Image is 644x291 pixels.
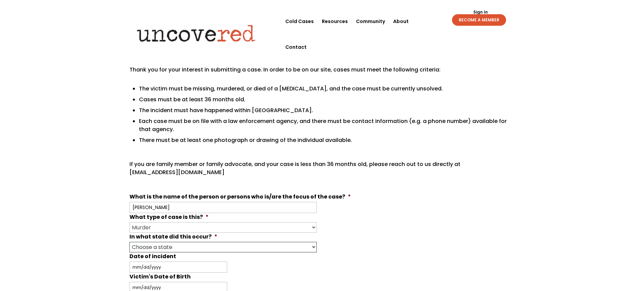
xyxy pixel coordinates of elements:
a: Community [356,8,385,34]
label: What type of case is this? [129,214,209,221]
label: Date of incident [129,253,176,260]
li: The victim must be missing, murdered, or died of a [MEDICAL_DATA], and the case must be currently... [139,85,509,93]
label: Victim's Date of Birth [129,273,191,280]
li: There must be at least one photograph or drawing of the individual available. [139,136,509,144]
a: Resources [322,8,348,34]
a: About [393,8,409,34]
label: What is the name of the person or persons who is/are the focus of the case? [129,193,351,201]
li: The incident must have happened within [GEOGRAPHIC_DATA]. [139,106,509,115]
p: Thank you for your interest in submitting a case. In order to be on our site, cases must meet the... [129,66,509,79]
a: Sign In [470,10,492,14]
img: Uncovered logo [131,20,261,46]
a: Contact [285,34,307,60]
a: Cold Cases [285,8,314,34]
li: Each case must be on file with a law enforcement agency, and there must be contact information (e... [139,117,509,133]
input: mm/dd/yyyy [129,262,227,273]
p: If you are family member or family advocate, and your case is less than 36 months old, please rea... [129,160,509,182]
li: Cases must be at least 36 months old. [139,96,509,104]
a: BECOME A MEMBER [452,14,506,26]
label: In what state did this occur? [129,233,217,241]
